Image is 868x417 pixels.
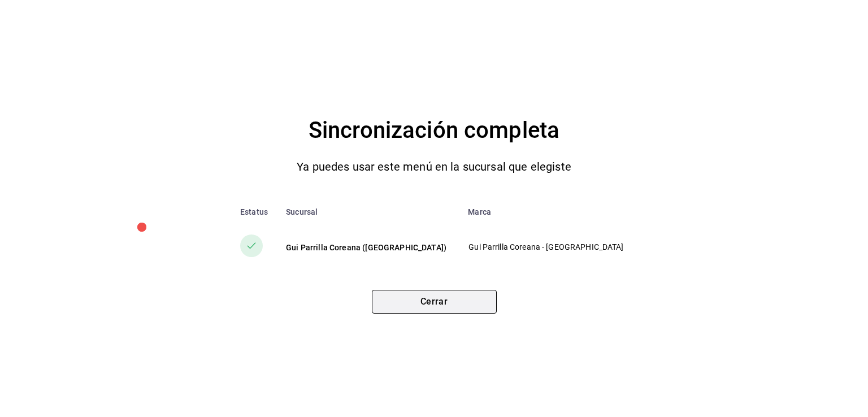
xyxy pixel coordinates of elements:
[222,198,277,225] th: Estatus
[372,290,497,314] button: Cerrar
[309,112,559,149] h4: Sincronización completa
[286,242,450,253] div: Gui Parrilla Coreana ([GEOGRAPHIC_DATA])
[468,241,627,253] p: Gui Parrilla Coreana - [GEOGRAPHIC_DATA]
[297,158,571,176] p: Ya puedes usar este menú en la sucursal que elegiste
[459,198,646,225] th: Marca
[277,198,459,225] th: Sucursal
